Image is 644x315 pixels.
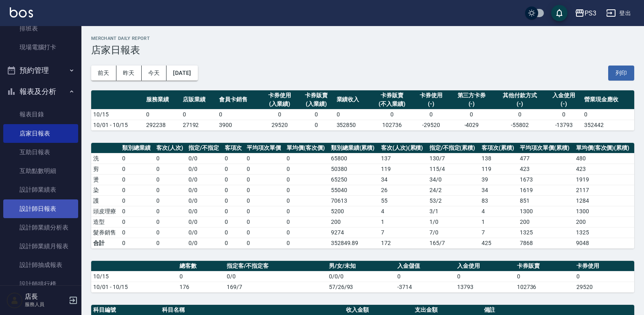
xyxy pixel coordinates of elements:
td: 頭皮理療 [91,206,120,217]
td: 洗 [91,153,120,164]
td: 3 / 1 [427,206,480,217]
td: 1 [379,217,427,227]
td: 7 [379,227,427,238]
td: -13793 [546,120,583,130]
button: 前天 [91,66,116,81]
td: -4029 [449,120,494,130]
td: 0 [494,109,546,120]
div: (入業績) [300,100,333,108]
td: 50380 [329,164,379,174]
td: 0 [298,120,335,130]
td: 0 / 0 [186,174,223,185]
td: 0 [285,174,329,185]
td: 0 [154,153,186,164]
div: 入金使用 [548,91,580,100]
button: 報表及分析 [3,81,78,102]
td: 燙 [91,174,120,185]
th: 客項次(累積) [480,143,518,153]
td: 0/0 [225,271,327,282]
th: 客次(人次) [154,143,186,153]
td: 護 [91,195,120,206]
th: 指定/不指定 [186,143,223,153]
table: a dense table [91,261,634,293]
td: 0 [582,109,634,120]
td: 200 [518,217,574,227]
td: 34 [379,174,427,185]
td: 0 [261,109,298,120]
td: 292238 [144,120,181,130]
th: 卡券販賣 [515,261,575,271]
td: 70613 [329,195,379,206]
button: 預約管理 [3,60,78,81]
td: 0 [120,195,154,206]
a: 現場電腦打卡 [3,38,78,57]
td: 480 [574,153,634,164]
td: 57/26/93 [327,282,396,292]
td: 1 / 0 [427,217,480,227]
th: 營業現金應收 [582,90,634,109]
td: -29520 [413,120,449,130]
td: 0 [120,153,154,164]
td: 65800 [329,153,379,164]
th: 指定/不指定(累積) [427,143,480,153]
div: (入業績) [263,100,296,108]
a: 設計師業績分析表 [3,218,78,237]
td: 0 [245,206,285,217]
img: Logo [10,7,33,17]
td: 0 [181,109,217,120]
td: 165/7 [427,238,480,248]
td: 1325 [518,227,574,238]
td: 352849.89 [329,238,379,248]
th: 業績收入 [335,90,371,109]
p: 服務人員 [25,301,66,308]
td: 10/01 - 10/15 [91,282,177,292]
td: 0 [120,174,154,185]
td: 0 [546,109,583,120]
div: 卡券販賣 [373,91,411,100]
button: PS3 [572,5,600,22]
td: 0/0 [186,238,223,248]
td: 0 [245,227,285,238]
td: 0 / 0 [186,227,223,238]
td: 0 [120,164,154,174]
td: 0 [120,217,154,227]
td: 0 [515,271,575,282]
td: 137 [379,153,427,164]
div: 卡券使用 [415,91,447,100]
td: 0 / 0 [186,185,223,195]
td: 24 / 2 [427,185,480,195]
td: 0 [285,206,329,217]
td: 65250 [329,174,379,185]
th: 入金使用 [455,261,515,271]
button: [DATE] [166,66,197,81]
td: 0 [245,195,285,206]
td: 9048 [574,238,634,248]
th: 男/女/未知 [327,261,396,271]
th: 客次(人次)(累積) [379,143,427,153]
td: 0 [177,271,225,282]
td: 0 [217,109,261,120]
td: 26 [379,185,427,195]
td: 0 [144,109,181,120]
td: 1619 [518,185,574,195]
h5: 店長 [25,293,66,301]
td: 髮券銷售 [91,227,120,238]
td: 55040 [329,185,379,195]
a: 排班表 [3,19,78,38]
button: 列印 [608,66,634,81]
td: 0 [285,164,329,174]
td: 0 [154,227,186,238]
h3: 店家日報表 [91,44,634,56]
td: 477 [518,153,574,164]
td: 9274 [329,227,379,238]
td: 0 [120,185,154,195]
th: 總客數 [177,261,225,271]
td: 0 [285,217,329,227]
th: 單均價(客次價)(累積) [574,143,634,153]
a: 設計師日報表 [3,199,78,218]
td: 0 [120,238,154,248]
td: 0 [154,185,186,195]
div: 卡券使用 [263,91,296,100]
td: 423 [574,164,634,174]
td: -3714 [395,282,455,292]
